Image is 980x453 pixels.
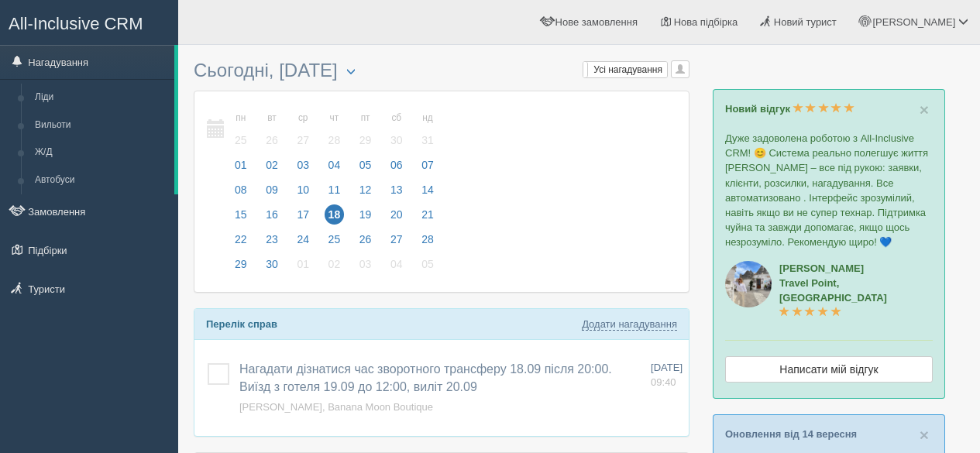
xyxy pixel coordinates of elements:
a: 22 [226,231,256,256]
small: нд [418,112,438,125]
span: 09:40 [651,376,676,388]
span: 21 [418,204,438,225]
a: [DATE] 09:40 [651,361,683,390]
button: Close [920,101,929,118]
span: 25 [231,130,251,150]
a: 29 [226,256,256,280]
a: 15 [226,206,256,231]
span: × [920,426,929,444]
span: Нове замовлення [555,16,638,28]
a: Нагадати дізнатися час зворотного трансферу 18.09 після 20:00. Виїзд з готеля 19.09 до 12:00, вил... [239,362,612,393]
span: 18 [325,204,345,225]
span: 02 [262,155,282,175]
span: 04 [387,254,407,274]
a: 16 [257,206,287,231]
span: 01 [231,155,251,175]
a: 18 [320,206,349,231]
a: 30 [257,256,287,280]
a: 06 [382,156,411,181]
a: пт 29 [351,103,380,156]
a: вт 26 [257,103,287,156]
span: 08 [231,180,251,200]
span: 17 [293,204,313,225]
span: 16 [262,204,282,225]
small: сб [387,112,407,125]
a: 13 [382,181,411,206]
span: 10 [293,180,313,200]
a: чт 28 [320,103,349,156]
span: 03 [293,155,313,175]
span: 27 [293,130,313,150]
a: 03 [351,256,380,280]
a: нд 31 [413,103,438,156]
span: 25 [325,229,345,249]
small: вт [262,112,282,125]
span: 28 [325,130,345,150]
span: 04 [325,155,345,175]
span: 05 [356,155,376,175]
span: 05 [418,254,438,274]
span: 29 [356,130,376,150]
a: 23 [257,231,287,256]
span: 03 [356,254,376,274]
a: 09 [257,181,287,206]
a: All-Inclusive CRM [1,1,177,43]
a: [PERSON_NAME]Travel Point, [GEOGRAPHIC_DATA] [779,263,887,318]
a: Оновлення від 14 вересня [725,428,857,440]
span: 07 [418,155,438,175]
span: 30 [387,130,407,150]
a: Новий відгук [725,103,854,115]
a: ср 27 [288,103,318,156]
b: Перелік справ [206,318,277,330]
a: Ліди [28,84,174,112]
a: [PERSON_NAME], Banana Moon Boutique [239,401,433,413]
small: пт [356,112,376,125]
a: 28 [413,231,438,256]
a: 02 [320,256,349,280]
a: Написати мій відгук [725,356,933,383]
span: 30 [262,254,282,274]
a: 14 [413,181,438,206]
span: 31 [418,130,438,150]
a: 01 [226,156,256,181]
span: 12 [356,180,376,200]
span: 27 [387,229,407,249]
a: 20 [382,206,411,231]
a: 05 [413,256,438,280]
a: 03 [288,156,318,181]
a: 08 [226,181,256,206]
a: Автобуси [28,166,174,194]
a: 10 [288,181,318,206]
a: 04 [320,156,349,181]
a: 12 [351,181,380,206]
span: 20 [387,204,407,225]
small: чт [325,112,345,125]
a: 02 [257,156,287,181]
a: 27 [382,231,411,256]
span: 11 [325,180,345,200]
a: 05 [351,156,380,181]
span: 24 [293,229,313,249]
a: 11 [320,181,349,206]
h3: Сьогодні, [DATE] [194,60,689,83]
a: пн 25 [226,103,256,156]
span: Усі нагадування [593,64,662,75]
a: 04 [382,256,411,280]
a: 17 [288,206,318,231]
span: × [920,101,929,118]
span: 01 [293,254,313,274]
span: 02 [325,254,345,274]
a: 19 [351,206,380,231]
a: 26 [351,231,380,256]
span: [DATE] [651,362,683,373]
a: Додати нагадування [582,318,677,331]
span: 19 [356,204,376,225]
span: 22 [231,229,251,249]
span: Новий турист [774,16,837,28]
span: Нова підбірка [674,16,738,28]
span: 06 [387,155,407,175]
a: 21 [413,206,438,231]
a: сб 30 [382,103,411,156]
